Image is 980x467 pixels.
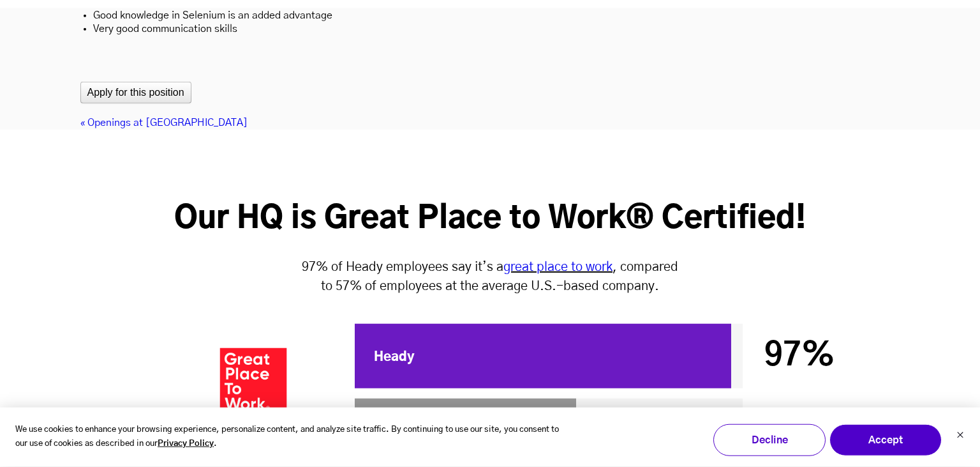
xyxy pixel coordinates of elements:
button: Decline [713,424,826,456]
p: 97% of Heady employees say it’s a , compared to 57% of employees at the average U.S.-based company. [299,257,681,296]
li: Good knowledge in Selenium is an added advantage [93,9,887,22]
a: Privacy Policy [158,437,214,452]
div: Heady [374,349,415,365]
button: Accept [829,424,942,456]
a: great place to work [503,261,612,273]
button: Dismiss cookie banner [956,430,964,443]
img: Heady_2023_Certification_Badge (1) [213,348,293,462]
a: « Openings at [GEOGRAPHIC_DATA] [80,118,248,128]
p: We use cookies to enhance your browsing experience, personalize content, and analyze site traffic... [15,423,573,452]
button: Apply for this position [80,82,191,103]
span: 97% [764,340,835,372]
li: Very good communication skills [93,22,887,36]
